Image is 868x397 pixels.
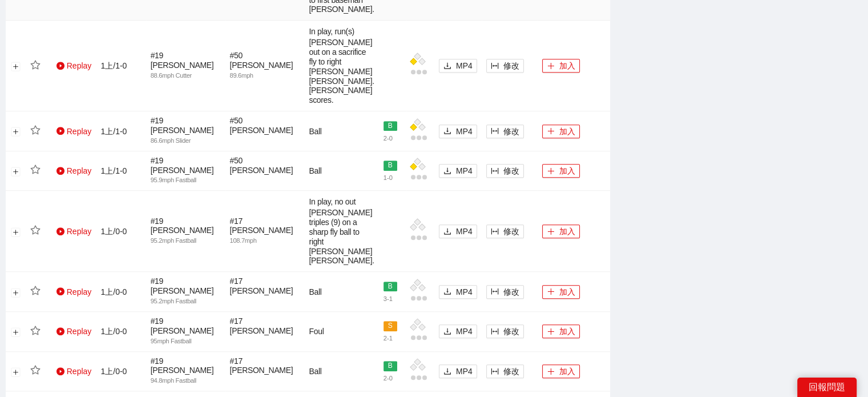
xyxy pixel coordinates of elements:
[56,367,91,376] a: Replay
[383,174,393,181] span: 1 - 0
[56,367,64,375] span: play-circle
[456,225,473,238] span: MP4
[542,125,580,138] button: plus加入
[151,276,221,306] span: # 19 [PERSON_NAME]
[100,367,127,376] span: 1 上 / 0 - 0
[151,338,192,344] span: 95 mph Fastball
[439,324,477,338] button: downloadMP4
[11,62,20,71] button: 展開行
[100,61,127,70] span: 1 上 / 1 - 0
[230,156,300,185] span: # 50 [PERSON_NAME]
[503,165,519,177] span: 修改
[230,237,257,244] span: 108.7 mph
[151,316,221,346] span: # 19 [PERSON_NAME]
[383,121,397,131] span: B
[309,197,374,265] span: In play, no out
[151,116,221,145] span: # 19 [PERSON_NAME]
[456,365,473,378] span: MP4
[11,367,20,376] button: 展開行
[56,62,64,70] span: play-circle
[151,356,221,386] span: # 19 [PERSON_NAME]
[151,72,192,79] span: 88.6 mph Cutter
[491,127,499,136] span: column-width
[56,127,64,135] span: play-circle
[439,285,477,299] button: downloadMP4
[230,51,300,80] span: # 50 [PERSON_NAME]
[230,316,300,345] span: # 17 [PERSON_NAME]
[309,327,324,336] span: Foul
[383,375,393,382] span: 2 - 0
[11,288,20,297] button: 展開行
[11,167,20,176] button: 展開行
[503,325,519,338] span: 修改
[486,125,524,138] button: column-width修改
[486,224,524,238] button: column-width修改
[547,227,555,236] span: plus
[30,165,41,175] span: star
[503,286,519,298] span: 修改
[309,166,322,175] span: Ball
[486,285,524,299] button: column-width修改
[439,224,477,238] button: downloadMP4
[547,327,555,336] span: plus
[383,321,397,331] span: S
[491,367,499,376] span: column-width
[503,59,519,72] span: 修改
[491,227,499,236] span: column-width
[547,127,555,136] span: plus
[309,27,374,105] span: In play, run(s)
[11,227,20,236] button: 展開行
[443,227,451,236] span: download
[56,287,64,295] span: play-circle
[542,324,580,338] button: plus加入
[443,127,451,136] span: download
[151,51,221,80] span: # 19 [PERSON_NAME]
[230,216,300,246] span: # 17 [PERSON_NAME]
[56,166,91,175] a: Replay
[11,328,20,337] button: 展開行
[100,227,127,236] span: 1 上 / 0 - 0
[383,282,397,292] span: B
[439,164,477,178] button: downloadMP4
[456,325,473,338] span: MP4
[486,59,524,73] button: column-width修改
[309,127,322,136] span: Ball
[30,125,41,135] span: star
[30,225,41,235] span: star
[491,287,499,296] span: column-width
[56,227,91,236] a: Replay
[30,365,41,375] span: star
[100,127,127,136] span: 1 上 / 1 - 0
[11,127,20,137] button: 展開行
[542,59,580,73] button: plus加入
[230,276,300,305] span: # 17 [PERSON_NAME]
[383,135,393,142] span: 2 - 0
[443,327,451,336] span: download
[456,165,473,177] span: MP4
[456,59,473,72] span: MP4
[547,367,555,376] span: plus
[56,327,64,335] span: play-circle
[309,287,322,296] span: Ball
[151,177,196,183] span: 95.9 mph Fastball
[443,287,451,296] span: download
[486,164,524,178] button: column-width修改
[486,364,524,378] button: column-width修改
[503,125,519,138] span: 修改
[309,367,322,376] span: Ball
[230,72,253,79] span: 89.6 mph
[542,164,580,178] button: plus加入
[491,167,499,176] span: column-width
[547,167,555,176] span: plus
[100,166,127,175] span: 1 上 / 1 - 0
[309,208,374,266] span: [PERSON_NAME] triples (9) on a sharp fly ball to right [PERSON_NAME] [PERSON_NAME].
[503,225,519,238] span: 修改
[56,61,91,70] a: Replay
[56,287,91,296] a: Replay
[443,367,451,376] span: download
[56,227,64,235] span: play-circle
[542,285,580,299] button: plus加入
[30,286,41,296] span: star
[797,378,857,397] div: 回報問題
[491,62,499,71] span: column-width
